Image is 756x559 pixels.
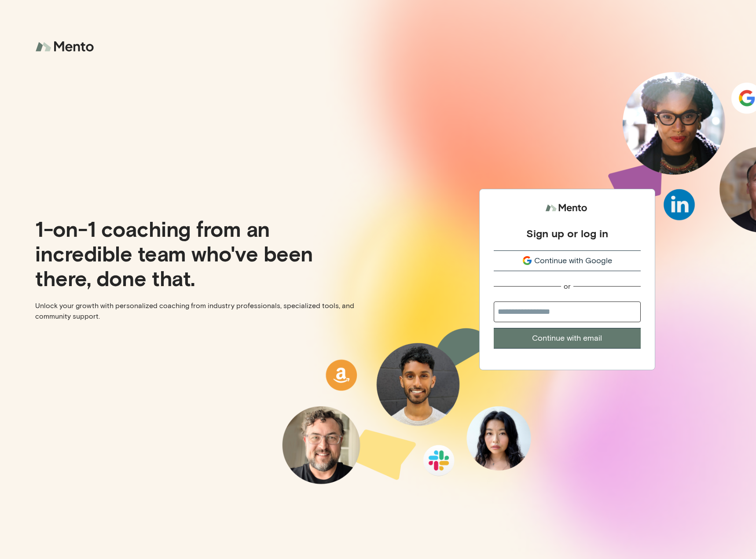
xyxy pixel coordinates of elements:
p: Unlock your growth with personalized coaching from industry professionals, specialized tools, and... [35,301,371,322]
p: 1-on-1 coaching from an incredible team who've been there, done that. [35,216,371,290]
img: logo [35,35,97,59]
span: Continue with Google [534,255,612,267]
div: Sign up or log in [526,227,608,240]
button: Continue with email [494,328,641,349]
div: or [564,282,571,291]
img: logo.svg [545,200,589,216]
button: Continue with Google [494,250,641,271]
